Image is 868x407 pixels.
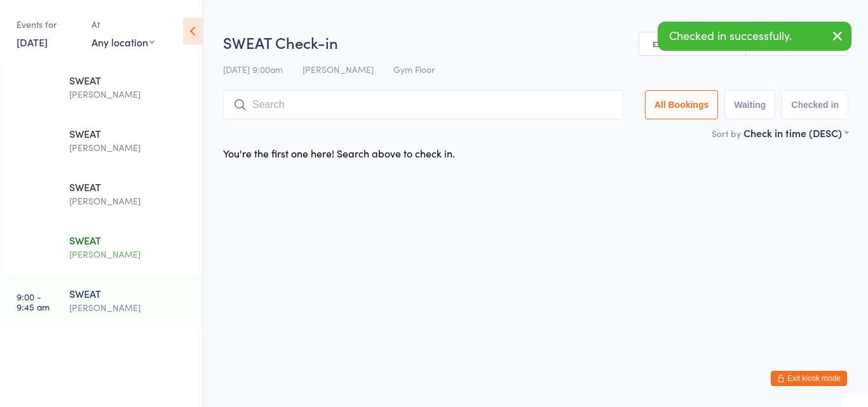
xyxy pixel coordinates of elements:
[69,87,192,102] div: [PERSON_NAME]
[17,131,48,152] time: 5:30 - 6:15 am
[658,22,851,51] div: Checked in successfully.
[4,62,203,114] a: 4:40 -5:25 amSWEAT[PERSON_NAME]
[17,291,50,312] time: 9:00 - 9:45 am
[69,194,192,208] div: [PERSON_NAME]
[4,276,203,328] a: 9:00 -9:45 amSWEAT[PERSON_NAME]
[17,185,49,205] time: 6:20 - 7:05 am
[712,127,741,140] label: Sort by
[69,233,192,247] div: SWEAT
[223,90,624,119] input: Search
[69,247,192,262] div: [PERSON_NAME]
[223,32,848,53] h2: SWEAT Check-in
[69,73,192,87] div: SWEAT
[223,146,455,160] div: You're the first one here! Search above to check in.
[771,371,847,386] button: Exit kiosk mode
[743,126,848,140] div: Check in time (DESC)
[4,116,203,168] a: 5:30 -6:15 amSWEAT[PERSON_NAME]
[17,78,49,98] time: 4:40 - 5:25 am
[302,63,374,76] span: [PERSON_NAME]
[17,238,50,258] time: 8:00 - 8:45 am
[782,90,848,119] button: Checked in
[92,14,154,35] div: At
[4,222,203,274] a: 8:00 -8:45 amSWEAT[PERSON_NAME]
[645,90,719,119] button: All Bookings
[69,140,192,155] div: [PERSON_NAME]
[223,63,283,76] span: [DATE] 9:00am
[69,180,192,194] div: SWEAT
[17,35,48,49] a: [DATE]
[4,169,203,221] a: 6:20 -7:05 amSWEAT[PERSON_NAME]
[17,14,79,35] div: Events for
[69,286,192,300] div: SWEAT
[69,126,192,140] div: SWEAT
[69,300,192,315] div: [PERSON_NAME]
[92,35,154,49] div: Any location
[724,90,775,119] button: Waiting
[393,63,435,76] span: Gym Floor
